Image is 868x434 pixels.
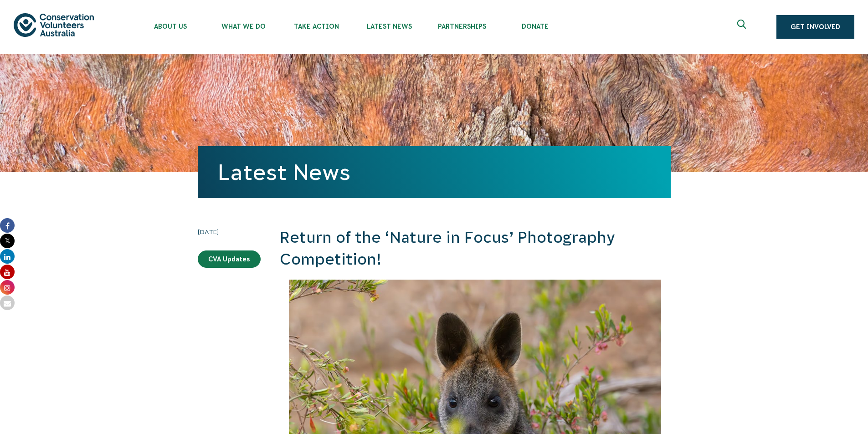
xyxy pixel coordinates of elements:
[14,13,94,36] img: logo.svg
[498,23,571,30] span: Donate
[737,20,749,34] span: Expand search box
[426,23,498,30] span: Partnerships
[732,16,754,38] button: Expand search box Close search box
[218,160,350,184] a: Latest News
[134,23,207,30] span: About Us
[207,23,280,30] span: What We Do
[198,227,261,237] time: [DATE]
[776,15,854,39] a: Get Involved
[198,250,261,268] a: CVA Updates
[280,23,353,30] span: Take Action
[353,23,426,30] span: Latest News
[280,227,671,270] h2: Return of the ‘Nature in Focus’ Photography Competition!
